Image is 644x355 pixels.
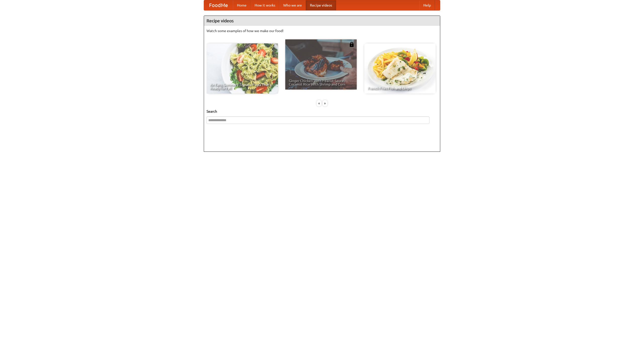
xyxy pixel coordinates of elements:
[419,0,435,10] a: Help
[323,100,327,106] div: »
[306,0,336,10] a: Recipe videos
[279,0,306,10] a: Who we are
[317,100,321,106] div: «
[210,83,274,90] span: An Easy, Summery Tomato Pasta That's Ready for Fall
[207,109,437,114] h5: Search
[233,0,251,10] a: Home
[207,43,278,94] a: An Easy, Summery Tomato Pasta That's Ready for Fall
[204,16,440,26] h4: Recipe videos
[204,0,233,10] a: FoodMe
[364,43,436,94] a: French Fries Fish and Chips
[207,28,437,33] p: Watch some examples of how we make our food!
[251,0,279,10] a: How it works
[368,87,432,90] span: French Fries Fish and Chips
[349,42,354,47] img: 483408.png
